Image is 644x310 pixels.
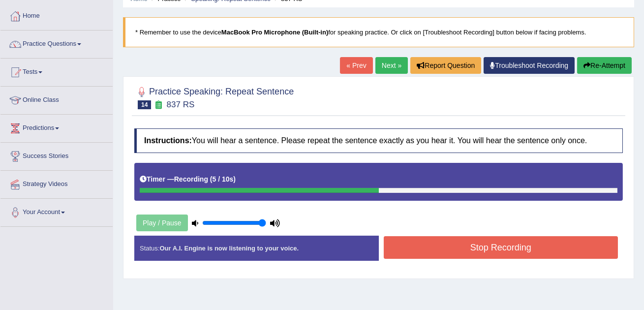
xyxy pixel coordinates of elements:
[0,31,113,55] a: Practice Questions
[410,57,481,74] button: Report Question
[134,85,294,109] h2: Practice Speaking: Repeat Sentence
[0,143,113,167] a: Success Stories
[134,236,379,261] div: Status:
[0,59,113,83] a: Tests
[0,87,113,111] a: Online Class
[134,128,623,153] h4: You will hear a sentence. Please repeat the sentence exactly as you hear it. You will hear the se...
[210,175,213,183] b: (
[0,199,113,223] a: Your Account
[340,57,372,74] a: « Prev
[138,100,151,109] span: 14
[159,245,299,252] strong: Our A.I. Engine is now listening to your voice.
[167,100,195,109] small: 837 RS
[174,175,208,183] b: Recording
[213,175,234,183] b: 5 / 10s
[0,115,113,139] a: Predictions
[375,57,408,74] a: Next »
[153,100,164,110] small: Exam occurring question
[577,57,632,74] button: Re-Attempt
[144,136,192,145] b: Instructions:
[384,236,618,259] button: Stop Recording
[0,2,113,27] a: Home
[0,171,113,195] a: Strategy Videos
[221,29,328,36] b: MacBook Pro Microphone (Built-in)
[123,17,634,47] blockquote: * Remember to use the device for speaking practice. Or click on [Troubleshoot Recording] button b...
[484,57,575,74] a: Troubleshoot Recording
[233,175,236,183] b: )
[140,176,236,183] h5: Timer —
